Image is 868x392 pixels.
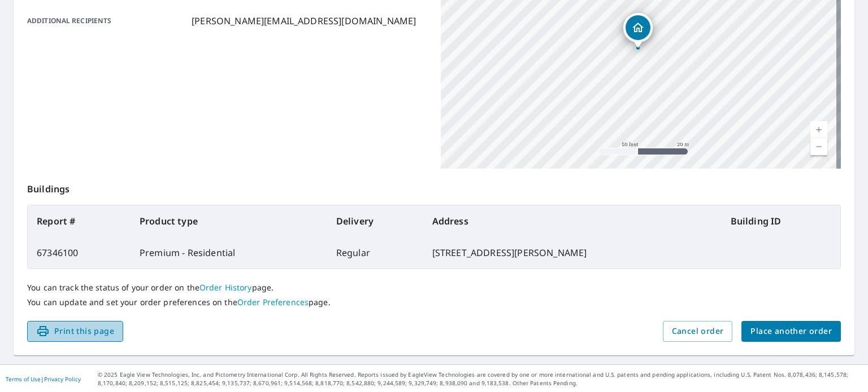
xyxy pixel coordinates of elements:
[237,297,309,307] a: Order Preferences
[810,138,827,155] a: Current Level 19, Zoom Out
[327,205,423,237] th: Delivery
[98,371,862,387] p: © 2025 Eagle View Technologies, Inc. and Pictometry International Corp. All Rights Reserved. Repo...
[741,321,841,342] button: Place another order
[6,376,81,382] p: |
[131,205,327,237] th: Product type
[27,283,841,293] p: You can track the status of your order on the page.
[423,237,722,268] td: [STREET_ADDRESS][PERSON_NAME]
[27,169,841,205] p: Buildings
[722,205,840,237] th: Building ID
[27,321,123,342] button: Print this page
[750,324,832,338] span: Place another order
[44,375,81,383] a: Privacy Policy
[6,375,41,383] a: Terms of Use
[663,321,733,342] button: Cancel order
[327,237,423,268] td: Regular
[27,297,841,307] p: You can update and set your order preferences on the page.
[672,324,724,338] span: Cancel order
[192,14,416,28] p: [PERSON_NAME][EMAIL_ADDRESS][DOMAIN_NAME]
[28,237,131,268] td: 67346100
[423,205,722,237] th: Address
[623,13,653,48] div: Dropped pin, building 1, Residential property, 128 Cassidy Rd Normal, IL 61761
[36,324,114,338] span: Print this page
[27,14,187,28] p: Additional recipients
[28,205,131,237] th: Report #
[131,237,327,268] td: Premium - Residential
[810,121,827,138] a: Current Level 19, Zoom In
[199,282,252,293] a: Order History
